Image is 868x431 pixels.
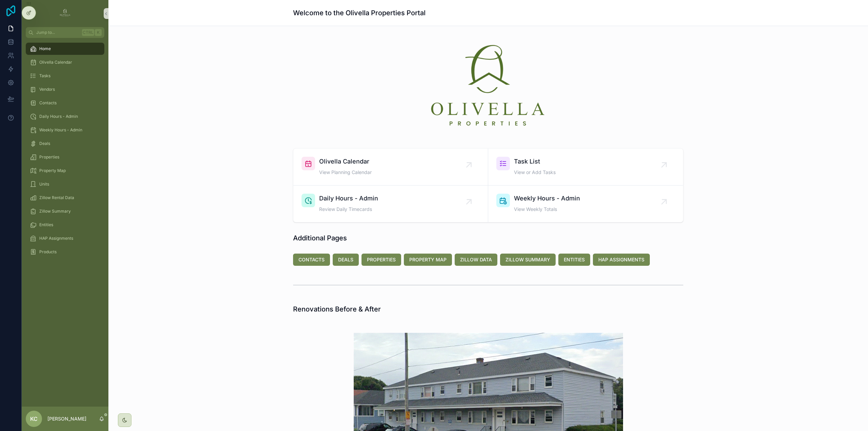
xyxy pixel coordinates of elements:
[26,124,104,136] a: Weekly Hours - Admin
[39,209,71,214] span: Zillow Summary
[293,254,330,266] button: CONTACTS
[319,157,372,166] span: Olivella Calendar
[26,97,104,109] a: Contacts
[39,141,50,146] span: Deals
[96,30,101,35] span: K
[60,8,70,19] img: App logo
[409,256,447,263] span: PROPERTY MAP
[39,181,49,187] span: Units
[293,186,488,222] a: Daily Hours - AdminReview Daily Timecards
[47,415,86,422] p: [PERSON_NAME]
[514,157,556,166] span: Task List
[361,254,401,266] button: PROPERTIES
[26,137,104,150] a: Deals
[26,246,104,258] a: Products
[26,83,104,95] a: Vendors
[293,233,347,243] h1: Additional Pages
[26,192,104,204] a: Zillow Rental Data
[319,194,378,203] span: Daily Hours - Admin
[36,30,79,35] span: Jump to...
[319,206,378,213] span: Review Daily Timecards
[26,110,104,123] a: Daily Hours - Admin
[26,205,104,217] a: Zillow Summary
[39,60,72,65] span: Olivella Calendar
[26,151,104,163] a: Properties
[558,254,590,266] button: ENTITIES
[39,236,73,241] span: HAP Assignments
[514,169,556,176] span: View or Add Tasks
[26,70,104,82] a: Tasks
[26,27,104,38] button: Jump to...CtrlK
[39,222,53,228] span: Entities
[404,254,452,266] button: PROPERTY MAP
[26,43,104,55] a: Home
[39,100,57,106] span: Contacts
[39,87,55,92] span: Vendors
[514,194,580,203] span: Weekly Hours - Admin
[338,256,353,263] span: DEALS
[333,254,359,266] button: DEALS
[26,165,104,177] a: Property Map
[514,206,580,213] span: View Weekly Totals
[460,256,492,263] span: ZILLOW DATA
[564,256,585,263] span: ENTITIES
[39,195,74,200] span: Zillow Rental Data
[26,232,104,244] a: HAP Assignments
[26,178,104,190] a: Units
[367,256,396,263] span: PROPERTIES
[293,8,426,18] h1: Welcome to the Olivella Properties Portal
[39,168,66,173] span: Property Map
[39,46,51,51] span: Home
[26,219,104,231] a: Entities
[488,149,683,186] a: Task ListView or Add Tasks
[505,256,550,263] span: ZILLOW SUMMARY
[488,186,683,222] a: Weekly Hours - AdminView Weekly Totals
[22,38,108,267] div: scrollable content
[39,249,57,255] span: Products
[455,254,497,266] button: ZILLOW DATA
[39,73,50,79] span: Tasks
[26,56,104,68] a: Olivella Calendar
[428,42,548,129] img: 28457-Olivella-Picsart-BackgroundRemover.png
[30,415,38,423] span: KC
[82,29,94,36] span: Ctrl
[293,149,488,186] a: Olivella CalendarView Planning Calendar
[298,256,325,263] span: CONTACTS
[500,254,556,266] button: ZILLOW SUMMARY
[593,254,650,266] button: HAP ASSIGNMENTS
[319,169,372,176] span: View Planning Calendar
[39,154,59,160] span: Properties
[293,304,381,314] h1: Renovations Before & After
[598,256,644,263] span: HAP ASSIGNMENTS
[39,114,78,119] span: Daily Hours - Admin
[39,127,82,133] span: Weekly Hours - Admin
